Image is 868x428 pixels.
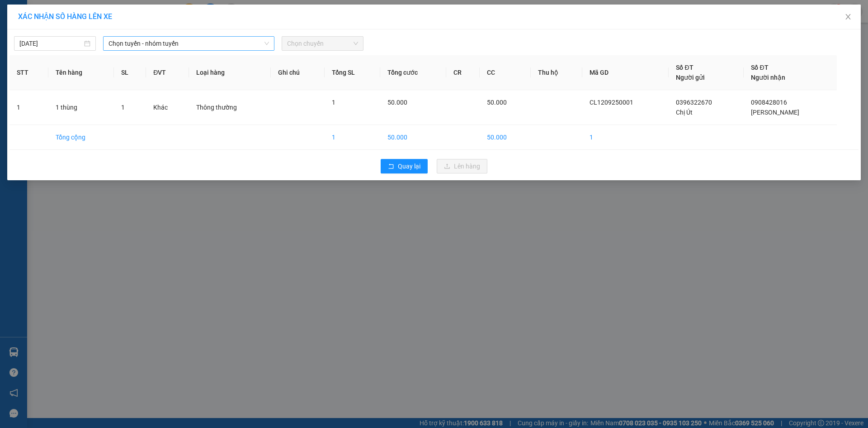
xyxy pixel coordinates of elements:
th: Tổng cước [380,55,447,90]
span: 50.000 [487,99,507,106]
span: close [844,13,852,20]
span: 1 [332,99,335,106]
th: STT [9,55,48,90]
th: CR [446,55,480,90]
span: Chọn chuyến [287,37,358,50]
th: Tên hàng [48,55,114,90]
th: SL [114,55,146,90]
td: 1 [9,90,48,125]
span: 1 [121,104,125,111]
li: VP [GEOGRAPHIC_DATA] [62,38,120,68]
span: Người gửi [676,74,705,81]
th: Mã GD [582,55,669,90]
td: 50.000 [380,125,447,150]
span: XÁC NHẬN SỐ HÀNG LÊN XE [18,12,112,21]
button: Close [835,5,861,30]
th: CC [480,55,531,90]
span: Số ĐT [676,64,693,71]
th: ĐVT [146,55,189,90]
li: [PERSON_NAME] [5,5,131,22]
span: down [264,41,269,46]
span: 0908428016 [751,99,787,106]
button: uploadLên hàng [437,159,487,173]
td: Tổng cộng [48,125,114,150]
td: Thông thường [189,90,271,125]
span: [PERSON_NAME] [751,109,799,116]
img: logo.jpg [5,5,36,36]
td: 1 thùng [48,90,114,125]
span: Chọn tuyến - nhóm tuyến [108,37,269,50]
span: Quay lại [398,161,420,171]
td: 1 [325,125,380,150]
button: rollbackQuay lại [381,159,428,173]
span: Người nhận [751,74,785,81]
span: rollback [388,163,394,170]
span: 0396322670 [676,99,712,106]
li: VP [PERSON_NAME] [5,38,62,48]
td: 50.000 [480,125,531,150]
th: Thu hộ [531,55,582,90]
span: environment [5,50,11,57]
th: Loại hàng [189,55,271,90]
span: Chị Út [676,109,693,116]
span: 50.000 [387,99,407,106]
span: Số ĐT [751,64,768,71]
span: CL1209250001 [590,99,633,106]
input: 12/09/2025 [19,38,82,48]
td: Khác [146,90,189,125]
th: Ghi chú [271,55,325,90]
th: Tổng SL [325,55,380,90]
td: 1 [582,125,669,150]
